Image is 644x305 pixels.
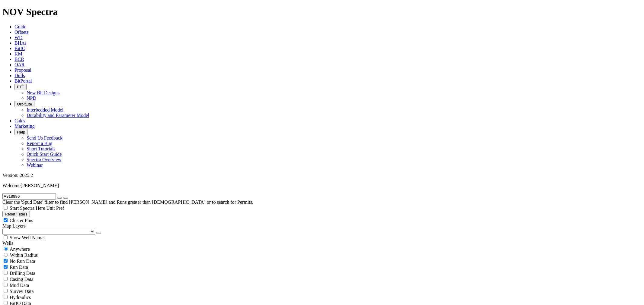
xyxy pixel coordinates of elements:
input: Search [2,193,56,200]
span: Drilling Data [10,271,35,276]
span: No Run Data [10,259,35,264]
span: [PERSON_NAME] [21,183,59,188]
a: New Bit Designs [27,90,59,95]
a: Proposal [14,68,31,73]
a: Quick Start Guide [27,152,62,157]
div: Wells [2,241,642,246]
a: Short Tutorials [27,146,56,151]
a: BHAs [14,40,27,46]
a: Guide [14,24,26,29]
span: Cluster Pins [10,218,33,223]
a: BitPortal [14,78,32,83]
a: Interbedded Model [27,107,63,112]
a: Durability and Parameter Model [27,113,89,118]
a: Offsets [14,30,28,35]
span: OrbitLite [17,102,32,106]
span: Within Radius [10,253,38,258]
a: Report a Bug [27,141,52,146]
span: FTT [17,85,24,89]
span: Show Well Names [10,235,45,240]
a: Dulls [14,73,25,78]
button: Reset Filters [2,211,30,217]
span: Mud Data [10,283,29,288]
a: Send Us Feedback [27,135,62,140]
a: OAR [14,62,25,67]
a: WD [14,35,23,40]
h1: NOV Spectra [2,6,642,17]
button: OrbitLite [14,101,34,107]
a: Webinar [27,162,43,168]
input: Start Spectra Here [4,206,8,210]
span: Help [17,130,25,134]
span: Start Spectra Here [10,206,45,211]
span: Casing Data [10,277,34,282]
a: Spectra Overview [27,157,61,162]
a: BCR [14,57,24,62]
span: Map Layers [2,223,26,228]
div: Version: 2025.2 [2,173,642,178]
span: Survey Data [10,289,34,294]
a: BitIQ [14,46,25,51]
span: Anywhere [10,247,30,252]
span: Clear the 'Spud Date' filter to find [PERSON_NAME] and Runs greater than [DEMOGRAPHIC_DATA] or to... [2,200,253,205]
p: Welcome [2,183,642,188]
span: Unit Pref [46,206,64,211]
a: KM [14,51,22,56]
button: FTT [14,84,27,90]
filter-controls-checkbox: Hydraulics Analysis [2,294,642,300]
a: Marketing [14,124,35,129]
span: Hydraulics [10,295,31,300]
button: Help [14,129,27,135]
a: NPD [27,96,36,101]
a: Calcs [14,118,25,123]
span: Run Data [10,265,28,270]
